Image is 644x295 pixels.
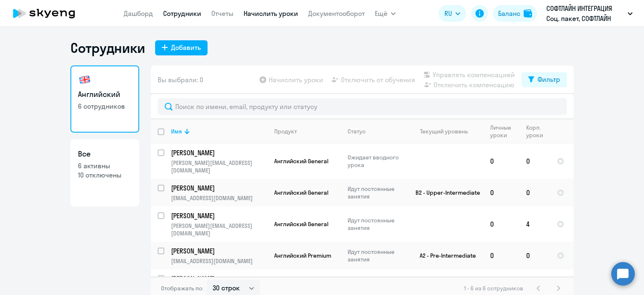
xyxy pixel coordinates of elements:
div: Корп. уроки [526,124,544,139]
td: 0 [519,179,550,206]
p: [EMAIL_ADDRESS][DOMAIN_NAME] [171,194,267,202]
h3: Английский [78,89,132,100]
span: Английский General [274,189,328,196]
td: 0 [483,179,519,206]
span: Английский Premium [274,252,331,259]
td: 0 [519,144,550,179]
p: 6 активны [78,161,132,170]
h1: Сотрудники [70,39,145,56]
a: Дашборд [124,9,153,18]
a: [PERSON_NAME] [171,148,267,157]
a: [PERSON_NAME] [171,211,267,220]
p: [EMAIL_ADDRESS][DOMAIN_NAME] [171,257,267,265]
button: Фильтр [522,72,567,87]
div: Добавить [171,42,201,52]
p: [PERSON_NAME] [171,148,266,157]
p: [PERSON_NAME] [171,183,266,193]
p: Ожидает вводного урока [348,154,405,169]
span: Отображать по: [161,285,203,292]
button: Добавить [155,40,208,55]
p: [PERSON_NAME][EMAIL_ADDRESS][DOMAIN_NAME] [171,159,267,174]
p: Идут постоянные занятия [348,248,405,263]
div: Фильтр [538,74,560,84]
div: Продукт [274,128,340,135]
p: СОФТЛАЙН ИНТЕГРАЦИЯ Соц. пакет, СОФТЛАЙН ИНТЕГРАЦИЯ, ООО [546,3,624,23]
span: Вы выбрали: 0 [158,75,203,85]
div: Статус [348,128,366,135]
td: 0 [483,206,519,242]
p: Идут постоянные занятия [348,185,405,200]
div: Имя [171,128,267,135]
a: Отчеты [211,9,234,18]
div: Корп. уроки [526,124,550,139]
div: Имя [171,128,182,135]
button: Балансbalance [493,5,537,22]
button: СОФТЛАЙН ИНТЕГРАЦИЯ Соц. пакет, СОФТЛАЙН ИНТЕГРАЦИЯ, ООО [542,3,637,23]
a: [PERSON_NAME] [171,246,267,256]
a: Документооборот [308,9,365,18]
span: Английский General [274,157,328,165]
div: Личные уроки [490,124,519,139]
a: Начислить уроки [244,9,298,18]
a: [PERSON_NAME] [171,183,267,193]
img: english [78,73,91,86]
a: Сотрудники [163,9,201,18]
td: B2 - Upper-Intermediate [405,179,483,206]
h3: Все [78,149,132,159]
a: Английский6 сотрудников [70,65,139,133]
p: [PERSON_NAME][EMAIL_ADDRESS][DOMAIN_NAME] [171,222,267,237]
td: 4 [519,206,550,242]
a: [PERSON_NAME] [171,274,267,283]
input: Поиск по имени, email, продукту или статусу [158,98,567,115]
td: 0 [483,144,519,179]
div: Личные уроки [490,124,514,139]
a: Все6 активны10 отключены [70,139,139,206]
td: 0 [483,242,519,269]
div: Баланс [498,8,520,18]
div: Текущий уровень [420,128,468,135]
button: Ещё [375,5,396,22]
div: Текущий уровень [412,128,483,135]
div: Продукт [274,128,297,135]
p: 10 отключены [78,170,132,180]
p: Идут постоянные занятия [348,217,405,232]
p: [PERSON_NAME] [171,211,266,220]
td: A2 - Pre-Intermediate [405,242,483,269]
span: Английский General [274,220,328,228]
span: RU [444,8,452,18]
button: RU [439,5,466,22]
span: 1 - 6 из 6 сотрудников [464,285,523,292]
p: [PERSON_NAME] [171,274,266,283]
span: Ещё [375,8,387,18]
p: 6 сотрудников [78,102,132,111]
td: 0 [519,242,550,269]
img: balance [524,9,532,18]
p: [PERSON_NAME] [171,246,266,256]
div: Статус [348,128,405,135]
